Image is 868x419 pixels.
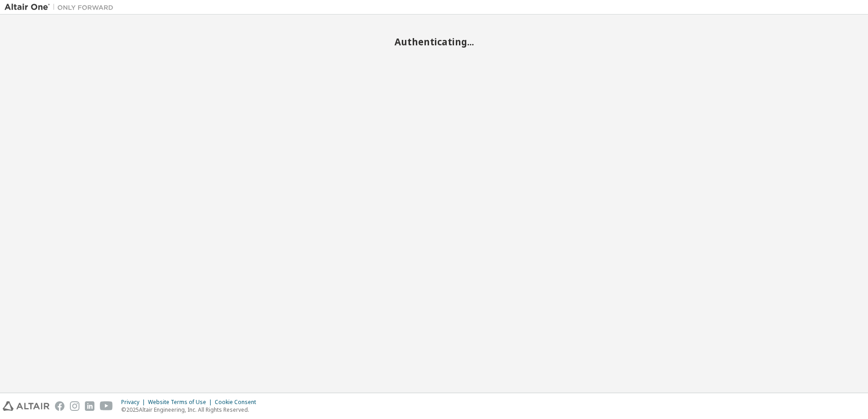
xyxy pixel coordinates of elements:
[5,36,863,48] h2: Authenticating...
[215,399,261,406] div: Cookie Consent
[100,401,113,411] img: youtube.svg
[55,401,64,411] img: facebook.svg
[121,406,261,414] p: © 2025 Altair Engineering, Inc. All Rights Reserved.
[85,401,94,411] img: linkedin.svg
[3,401,49,411] img: altair_logo.svg
[148,399,215,406] div: Website Terms of Use
[5,3,118,12] img: Altair One
[70,401,79,411] img: instagram.svg
[121,399,148,406] div: Privacy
